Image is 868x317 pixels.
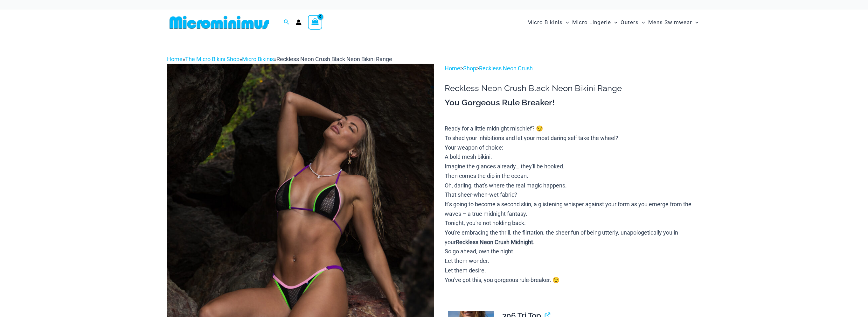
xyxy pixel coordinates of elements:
a: Micro Bikinis [242,56,274,62]
a: Mens SwimwearMenu ToggleMenu Toggle [647,13,700,32]
span: » » » [167,56,392,62]
a: OutersMenu ToggleMenu Toggle [619,13,647,32]
a: Reckless Neon Crush [479,65,533,72]
b: Reckless Neon Crush Midnight [456,239,533,245]
a: Micro LingerieMenu ToggleMenu Toggle [571,13,619,32]
span: Reckless Neon Crush Black Neon Bikini Range [276,56,392,62]
span: Menu Toggle [611,14,617,31]
a: Shop [463,65,476,72]
span: Menu Toggle [563,14,569,31]
a: Micro BikinisMenu ToggleMenu Toggle [526,13,571,32]
span: Micro Bikinis [527,14,563,31]
span: Menu Toggle [639,14,645,31]
nav: Site Navigation [525,12,701,33]
img: MM SHOP LOGO FLAT [167,15,272,30]
a: Search icon link [284,18,289,26]
span: Mens Swimwear [648,14,692,31]
h1: Reckless Neon Crush Black Neon Bikini Range [445,83,701,93]
h3: You Gorgeous Rule Breaker! [445,97,701,108]
a: Home [445,65,460,72]
span: Outers [621,14,639,31]
span: Menu Toggle [692,14,698,31]
a: View Shopping Cart, empty [308,15,323,30]
p: > > [445,64,701,73]
a: The Micro Bikini Shop [185,56,240,62]
a: Account icon link [296,19,302,25]
a: Home [167,56,183,62]
p: Ready for a little midnight mischief? 😏 To shed your inhibitions and let your most daring self ta... [445,124,701,285]
span: Micro Lingerie [572,14,611,31]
